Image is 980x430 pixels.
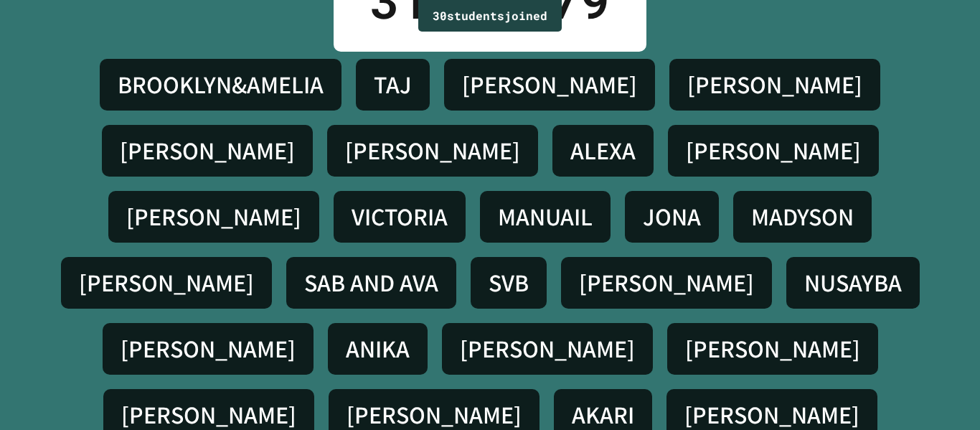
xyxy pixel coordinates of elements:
[374,70,412,100] h4: TAJ
[572,400,634,430] h4: AKARI
[498,202,593,232] h4: MANUAIL
[352,202,448,232] h4: VICTORIA
[79,268,254,298] h4: [PERSON_NAME]
[304,268,438,298] h4: SAB AND AVA
[687,70,862,100] h4: [PERSON_NAME]
[579,268,754,298] h4: [PERSON_NAME]
[345,136,520,166] h4: [PERSON_NAME]
[460,334,635,364] h4: [PERSON_NAME]
[118,70,324,100] h4: BROOKLYN&AMELIA
[804,268,902,298] h4: NUSAYBA
[685,334,860,364] h4: [PERSON_NAME]
[643,202,701,232] h4: JONA
[121,400,296,430] h4: [PERSON_NAME]
[462,70,637,100] h4: [PERSON_NAME]
[751,202,854,232] h4: MADYSON
[347,400,522,430] h4: [PERSON_NAME]
[570,136,636,166] h4: ALEXA
[120,136,295,166] h4: [PERSON_NAME]
[346,334,410,364] h4: ANIKA
[684,400,859,430] h4: [PERSON_NAME]
[121,334,296,364] h4: [PERSON_NAME]
[686,136,861,166] h4: [PERSON_NAME]
[126,202,301,232] h4: [PERSON_NAME]
[489,268,529,298] h4: SVB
